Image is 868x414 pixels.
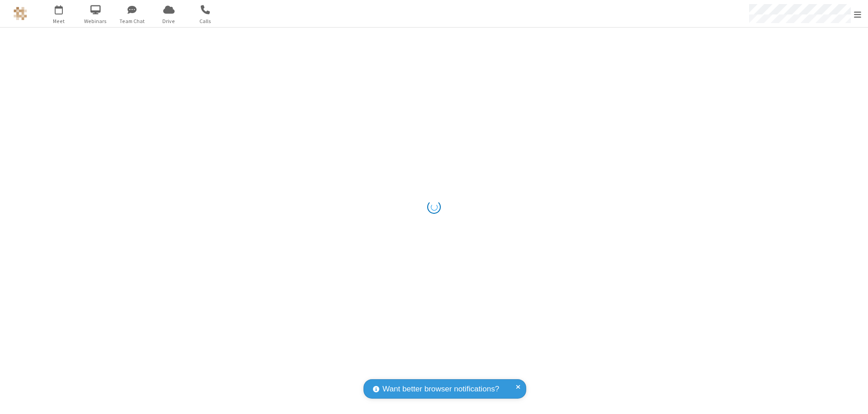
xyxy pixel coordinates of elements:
[14,7,27,20] img: QA Selenium DO NOT DELETE OR CHANGE
[115,17,149,25] span: Team Chat
[189,17,222,25] span: Calls
[79,17,113,25] span: Webinars
[152,17,186,25] span: Drive
[42,17,76,25] span: Meet
[382,383,499,395] span: Want better browser notifications?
